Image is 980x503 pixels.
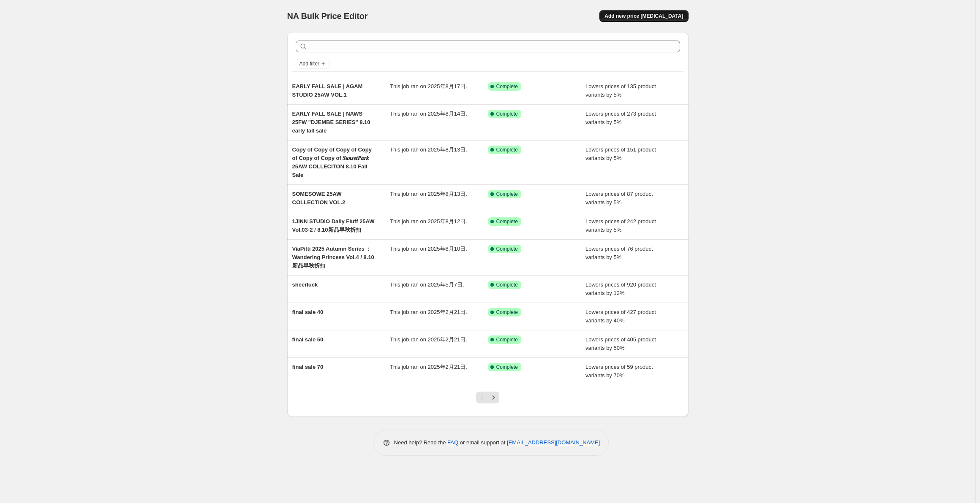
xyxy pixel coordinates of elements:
span: Complete [496,309,518,316]
button: Add new price [MEDICAL_DATA] [599,10,688,22]
span: ViaPitti 2025 Autumn Series ：Wandering Princess Vol.4 / 8.10新品早秋折扣 [292,246,374,269]
button: Next [487,392,499,403]
span: Lowers prices of 87 product variants by 5% [585,191,653,206]
button: Add filter [296,59,329,69]
span: Complete [496,336,518,343]
span: Lowers prices of 151 product variants by 5% [585,146,656,161]
span: Lowers prices of 273 product variants by 5% [585,111,656,125]
span: Complete [496,218,518,225]
nav: Pagination [476,392,499,403]
span: Complete [496,281,518,288]
span: Need help? Read the [394,439,448,446]
span: Complete [496,83,518,90]
a: FAQ [447,439,458,446]
span: Lowers prices of 405 product variants by 50% [585,336,656,351]
span: Add new price [MEDICAL_DATA] [604,13,683,19]
span: Copy of Copy of Copy of Copy of Copy of Copy of 𝑺𝒖𝒏𝒔𝒆𝒕𝑷𝒂𝒓𝒌 25AW COLLECITON 8.10 Fall Sale [292,146,372,178]
span: This job ran on 2025年8月13日. [390,191,467,197]
span: NA Bulk Price Editor [287,11,368,21]
span: or email support at [458,439,507,446]
span: Lowers prices of 59 product variants by 70% [585,364,653,379]
span: This job ran on 2025年2月21日. [390,336,467,343]
span: This job ran on 2025年8月14日. [390,111,467,117]
span: Lowers prices of 135 product variants by 5% [585,83,656,98]
span: sheerluck [292,281,318,288]
span: SOMESOWE 25AW COLLECTION VOL.2 [292,191,346,206]
span: This job ran on 2025年8月13日. [390,146,467,153]
span: Complete [496,191,518,197]
span: Complete [496,111,518,117]
span: This job ran on 2025年8月17日. [390,83,467,89]
span: EARLY FALL SALE | NAWS 25FW "DJEMBE SERIES" 8.10 early fall sale [292,111,370,134]
span: Complete [496,246,518,252]
span: This job ran on 2025年5月7日. [390,281,464,288]
span: Complete [496,146,518,153]
span: 1JINN STUDIO Daily Fluff 25AW Vol.03-2 / 8.10新品早秋折扣 [292,218,375,233]
span: Lowers prices of 427 product variants by 40% [585,309,656,324]
span: final sale 70 [292,364,324,370]
span: final sale 50 [292,336,324,343]
a: [EMAIL_ADDRESS][DOMAIN_NAME] [507,439,600,446]
span: Complete [496,364,518,370]
span: This job ran on 2025年2月21日. [390,364,467,370]
span: Add filter [299,60,319,67]
span: Lowers prices of 920 product variants by 12% [585,281,656,296]
span: EARLY FALL SALE | AGAM STUDIO 25AW VOL.1 [292,83,363,98]
span: This job ran on 2025年8月10日. [390,246,467,252]
span: Lowers prices of 242 product variants by 5% [585,218,656,233]
span: This job ran on 2025年8月12日. [390,218,467,224]
span: final sale 40 [292,309,324,315]
span: This job ran on 2025年2月21日. [390,309,467,315]
span: Lowers prices of 76 product variants by 5% [585,246,653,260]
